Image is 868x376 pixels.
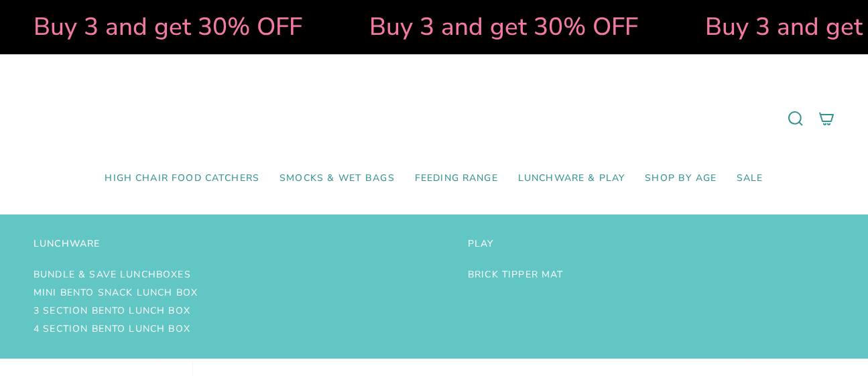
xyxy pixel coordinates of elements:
[508,163,635,194] div: Lunchware & Play Lunchware Bundle & Save Lunchboxes Mini Bento Snack Lunch Box 3 Section Bento Lu...
[468,269,563,281] span: Brick Tipper Mat
[405,163,508,194] a: Feeding Range
[34,288,198,299] span: Mini Bento Snack Lunch Box
[105,173,259,184] span: High Chair Food Catchers
[34,269,191,281] span: Bundle & Save Lunchboxes
[34,239,100,250] span: Lunchware
[34,320,194,338] a: 4 Section Bento Lunch Box
[346,10,615,44] strong: Buy 3 and get 30% OFF
[10,10,279,44] strong: Buy 3 and get 30% OFF
[635,163,727,194] a: Shop by Age
[737,173,763,184] span: SALE
[645,173,717,184] span: Shop by Age
[95,163,269,194] a: High Chair Food Catchers
[508,163,635,194] a: Lunchware & Play
[34,266,194,284] a: Bundle & Save Lunchboxes
[318,74,550,163] a: Mumma’s Little Helpers
[415,173,498,184] span: Feeding Range
[468,239,494,250] span: Play
[34,324,190,335] span: 4 Section Bento Lunch Box
[468,266,566,284] a: Brick Tipper Mat
[34,284,201,302] a: Mini Bento Snack Lunch Box
[34,306,190,317] span: 3 Section Bento Lunch Box
[34,302,194,320] a: 3 Section Bento Lunch Box
[727,163,773,194] a: SALE
[468,235,497,253] a: Play
[269,163,405,194] a: Smocks & Wet Bags
[280,173,395,184] span: Smocks & Wet Bags
[34,235,103,253] a: Lunchware
[518,173,625,184] span: Lunchware & Play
